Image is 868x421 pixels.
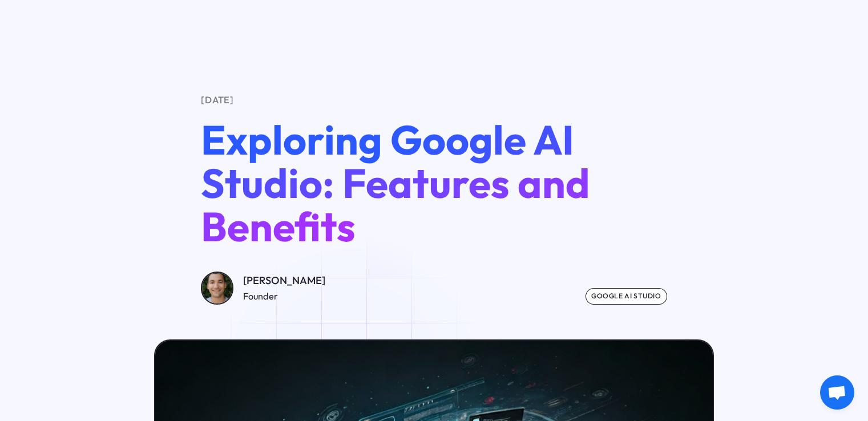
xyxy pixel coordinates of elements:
[201,114,590,252] span: Exploring Google AI Studio: Features and Benefits
[243,273,325,289] div: [PERSON_NAME]
[586,288,667,305] div: google ai studio
[820,375,854,410] div: Open chat
[243,289,325,303] div: Founder
[201,93,667,107] div: [DATE]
